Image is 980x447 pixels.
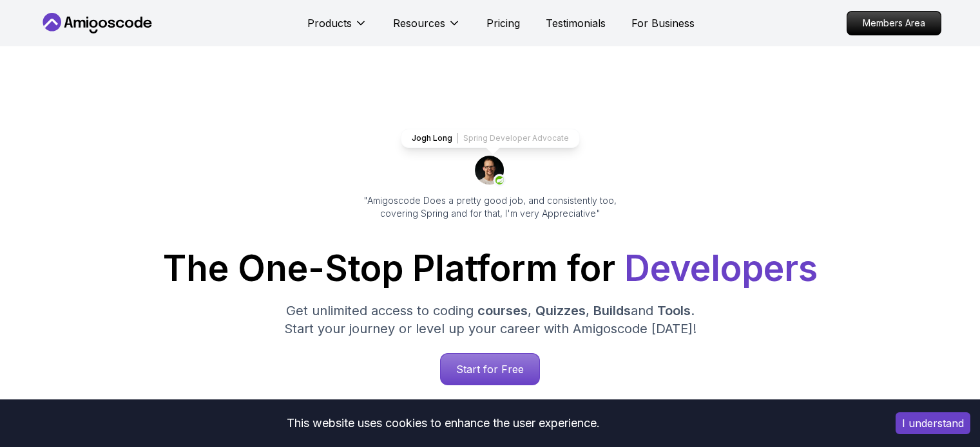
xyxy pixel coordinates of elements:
p: Resources [393,15,445,31]
p: Members Area [847,12,941,35]
a: Pricing [486,15,520,31]
h1: The One-Stop Platform for [50,251,931,286]
span: Tools [657,303,691,318]
button: Products [307,15,367,41]
img: josh long [475,156,506,187]
a: Members Area [847,11,941,35]
a: For Business [631,15,695,31]
a: Start for Free [440,353,540,385]
p: Start for Free [441,354,539,385]
p: Products [307,15,352,31]
span: Builds [593,303,631,318]
span: Quizzes [535,303,586,318]
a: Testimonials [546,15,606,31]
p: Spring Developer Advocate [463,133,569,143]
button: Resources [393,15,461,41]
button: Accept cookies [896,412,970,434]
p: "Amigoscode Does a pretty good job, and consistently too, covering Spring and for that, I'm very ... [346,194,635,220]
span: Developers [624,247,818,289]
p: Jogh Long [412,133,452,143]
p: Get unlimited access to coding , , and . Start your journey or level up your career with Amigosco... [274,302,707,338]
div: This website uses cookies to enhance the user experience. [10,409,876,437]
span: courses [477,303,528,318]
